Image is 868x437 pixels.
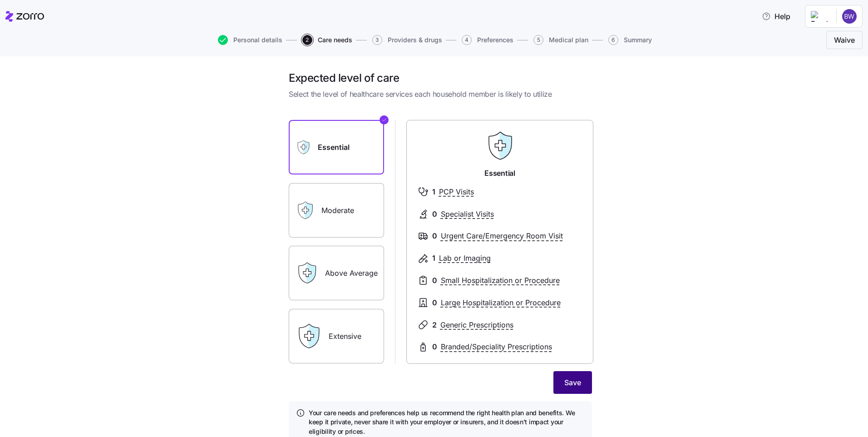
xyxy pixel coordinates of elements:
span: 2 [302,35,312,45]
span: Generic Prescriptions [440,319,513,331]
span: 0 [432,297,437,308]
span: PCP Visits [439,186,474,198]
span: Summary [624,37,652,43]
span: Lab or Imaging [439,253,491,264]
span: 0 [432,275,437,286]
span: Personal details [233,37,282,43]
button: 3Providers & drugs [372,35,442,45]
a: Personal details [216,35,282,45]
span: 1 [432,186,435,198]
span: Small Hospitalization or Procedure [441,275,560,286]
span: 1 [432,253,435,264]
button: 4Preferences [462,35,513,45]
span: Branded/Speciality Prescriptions [441,341,552,353]
span: 5 [533,35,543,45]
label: Moderate [289,183,384,238]
span: Help [762,11,790,22]
button: 6Summary [608,35,652,45]
button: Help [755,7,798,25]
h1: Expected level of care [289,71,592,85]
label: Essential [289,120,384,174]
button: Personal details [218,35,282,45]
span: 6 [608,35,618,45]
label: Extensive [289,309,384,363]
span: Waive [834,35,855,45]
span: Urgent Care/Emergency Room Visit [441,230,563,242]
span: Care needs [318,37,352,43]
span: Preferences [477,37,513,43]
button: Waive [826,31,863,49]
a: 2Care needs [301,35,352,45]
button: 2Care needs [302,35,352,45]
span: 0 [432,230,437,242]
label: Above Average [289,246,384,300]
span: Providers & drugs [388,37,442,43]
span: 0 [432,209,437,220]
span: Large Hospitalization or Procedure [441,297,561,308]
img: Employer logo [811,11,829,22]
button: 5Medical plan [533,35,588,45]
span: Essential [484,168,515,179]
button: Save [553,371,592,394]
span: Medical plan [549,37,588,43]
img: af0bb6bcc3d5d1180f1b81af003fe713 [842,9,857,24]
span: 2 [432,319,437,331]
span: 4 [462,35,472,45]
span: 0 [432,341,437,353]
span: Select the level of healthcare services each household member is likely to utilize [289,89,592,100]
span: Save [564,377,581,388]
svg: Checkmark [381,114,387,125]
span: 3 [372,35,382,45]
span: Specialist Visits [441,209,494,220]
h4: Your care needs and preferences help us recommend the right health plan and benefits. We keep it ... [309,408,585,436]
